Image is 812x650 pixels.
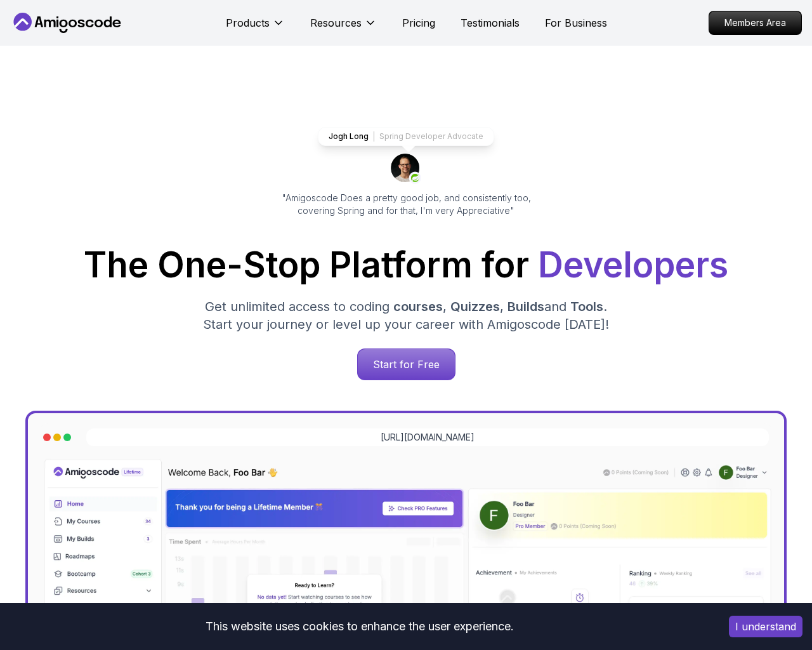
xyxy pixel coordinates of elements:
span: Quizzes [450,299,500,314]
span: courses [393,299,443,314]
p: "Amigoscode Does a pretty good job, and consistently too, covering Spring and for that, I'm very ... [264,192,548,217]
span: Tools [570,299,603,314]
button: Resources [310,15,377,41]
p: Jogh Long [329,131,369,142]
a: Testimonials [461,15,520,30]
p: Start for Free [358,349,455,380]
a: Members Area [709,11,802,35]
p: Products [226,15,270,30]
div: This website uses cookies to enhance the user experience. [10,613,710,640]
a: Pricing [402,15,435,30]
a: Start for Free [357,348,455,380]
p: Get unlimited access to coding , , and . Start your journey or level up your career with Amigosco... [193,298,619,333]
button: Accept cookies [729,616,802,637]
button: Products [226,15,285,41]
span: Builds [507,299,544,314]
h1: The One-Stop Platform for [10,248,802,282]
p: Spring Developer Advocate [379,131,483,142]
a: For Business [545,15,607,30]
img: josh long [391,154,421,184]
a: [URL][DOMAIN_NAME] [381,431,475,444]
p: Members Area [709,11,801,34]
span: Developers [538,244,728,286]
p: Resources [310,15,362,30]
